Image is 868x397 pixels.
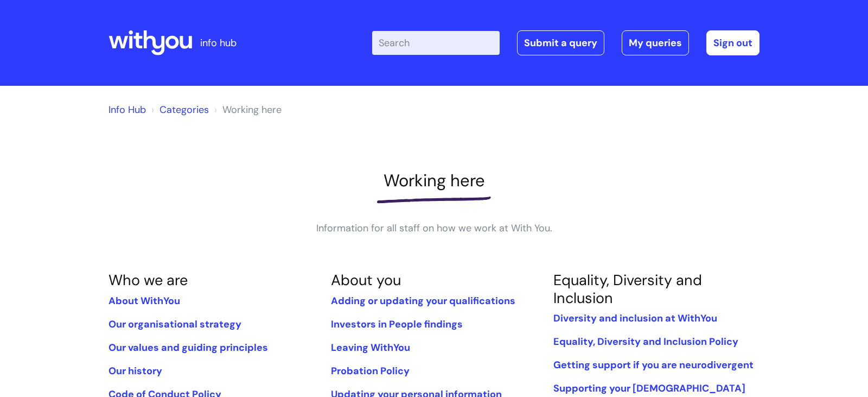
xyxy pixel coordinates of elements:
a: Getting support if you are neurodivergent [553,358,754,371]
input: Search [372,31,500,55]
a: Diversity and inclusion at WithYou [553,312,717,325]
a: Who we are [108,270,188,289]
a: Our history [108,364,162,377]
a: Adding or updating your qualifications [331,294,515,307]
div: | - [372,30,759,55]
a: About you [331,270,401,289]
a: Info Hub [108,103,146,116]
a: Investors in People findings [331,318,463,331]
a: Categories [159,103,209,116]
a: Probation Policy [331,364,410,377]
a: Equality, Diversity and Inclusion [553,270,702,307]
p: Information for all staff on how we work at With You. [271,219,597,237]
a: Leaving WithYou [331,341,410,354]
a: Submit a query [517,30,604,55]
a: Our organisational strategy [108,318,241,331]
li: Solution home [149,101,209,118]
h1: Working here [108,171,759,191]
a: My queries [622,30,689,55]
li: Working here [212,101,282,118]
p: info hub [200,34,237,52]
a: Sign out [706,30,759,55]
a: Our values and guiding principles [108,341,268,354]
a: About WithYou [108,294,180,307]
a: Equality, Diversity and Inclusion Policy [553,335,738,348]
